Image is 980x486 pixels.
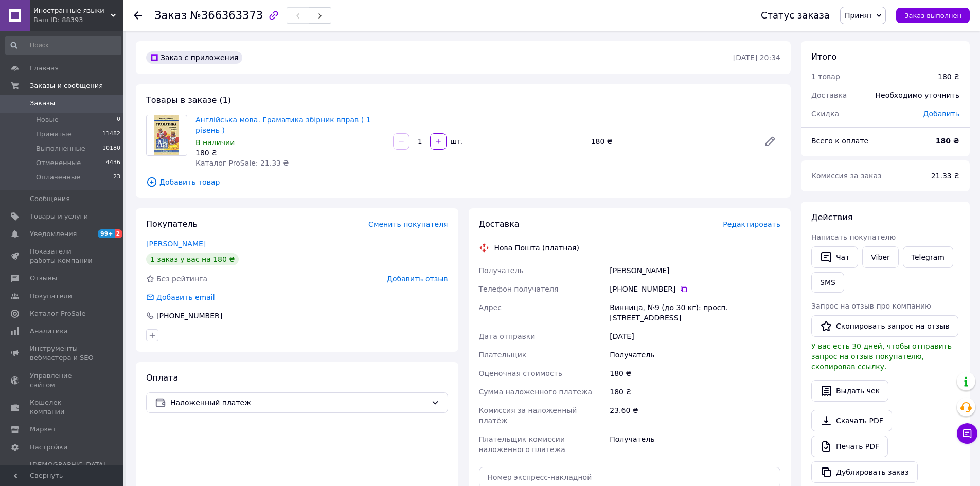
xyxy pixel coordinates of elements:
span: Действия [811,212,852,222]
span: Сумма наложенного платежа [479,388,593,396]
span: Выполненные [36,144,85,153]
div: Заказ с приложения [146,51,242,64]
span: Оценочная стоимость [479,369,563,377]
a: Скачать PDF [811,410,892,431]
span: Каталог ProSale: 21.33 ₴ [195,159,289,167]
span: Телефон получателя [479,285,559,293]
span: Маркет [30,425,56,434]
span: Принятые [36,130,72,139]
span: Адрес [479,303,502,312]
button: Выдать чек [811,380,888,402]
div: Получатель [608,346,782,364]
input: Поиск [5,36,121,55]
a: Редактировать [760,131,780,152]
a: Англійська мова. Граматика збірник вправ ( 1 рівень ) [195,116,371,134]
span: Доставка [811,91,847,99]
span: 1 товар [811,73,840,81]
div: Статус заказа [761,10,830,21]
span: Заказ [154,9,187,22]
span: 99+ [98,229,115,238]
span: 23 [113,173,120,182]
div: 23.60 ₴ [608,401,782,430]
span: 4436 [106,158,120,168]
span: Товары и услуги [30,212,88,221]
span: 11482 [102,130,120,139]
div: [PERSON_NAME] [608,261,782,280]
span: Плательщик [479,351,527,359]
div: Добавить email [145,292,216,302]
button: Чат [811,246,858,268]
div: Ваш ID: 88393 [33,15,123,25]
span: В наличии [195,138,235,147]
span: Управление сайтом [30,371,95,390]
span: Сообщения [30,194,70,204]
span: Добавить [923,110,959,118]
span: Дата отправки [479,332,536,340]
span: Отзывы [30,274,57,283]
span: У вас есть 30 дней, чтобы отправить запрос на отзыв покупателю, скопировав ссылку. [811,342,952,371]
span: Покупатель [146,219,198,229]
span: Главная [30,64,59,73]
div: 180 ₴ [587,134,756,149]
div: Вернуться назад [134,10,142,21]
span: Оплаченные [36,173,80,182]
span: Товары в заказе (1) [146,95,231,105]
button: SMS [811,272,844,293]
span: Плательщик комиссии наложенного платежа [479,435,565,454]
span: Редактировать [723,220,780,228]
span: Иностранные языки [33,6,111,15]
div: [DATE] [608,327,782,346]
span: Заказы [30,99,55,108]
span: Без рейтинга [156,275,207,283]
span: Доставка [479,219,520,229]
span: Отмененные [36,158,81,168]
span: Принят [845,11,872,20]
div: [PHONE_NUMBER] [610,284,780,294]
a: Viber [862,246,898,268]
a: [PERSON_NAME] [146,240,206,248]
span: 21.33 ₴ [931,172,959,180]
div: шт. [448,136,464,147]
div: 180 ₴ [938,71,959,82]
b: 180 ₴ [936,137,959,145]
span: Сменить покупателя [368,220,448,228]
span: Комиссия за наложенный платёж [479,406,577,425]
div: 1 заказ у вас на 180 ₴ [146,253,239,265]
span: Всего к оплате [811,137,868,145]
span: Комиссия за заказ [811,172,882,180]
div: 180 ₴ [608,383,782,401]
div: Добавить email [155,292,216,302]
span: Получатель [479,266,524,275]
span: Кошелек компании [30,398,95,417]
span: Инструменты вебмастера и SEO [30,344,95,363]
span: Каталог ProSale [30,309,85,318]
span: Скидка [811,110,839,118]
button: Заказ выполнен [896,8,970,23]
button: Дублировать заказ [811,461,918,483]
span: Добавить товар [146,176,780,188]
div: 180 ₴ [608,364,782,383]
div: 180 ₴ [195,148,385,158]
span: Наложенный платеж [170,397,427,408]
a: Telegram [903,246,953,268]
span: Итого [811,52,836,62]
span: Оплата [146,373,178,383]
button: Скопировать запрос на отзыв [811,315,958,337]
span: Показатели работы компании [30,247,95,265]
span: Новые [36,115,59,124]
span: Заказ выполнен [904,12,961,20]
span: Уведомления [30,229,77,239]
span: Написать покупателю [811,233,896,241]
span: №366363373 [190,9,263,22]
span: Запрос на отзыв про компанию [811,302,931,310]
button: Чат с покупателем [957,423,977,444]
span: Настройки [30,443,67,452]
span: 2 [115,229,123,238]
div: [PHONE_NUMBER] [155,311,223,321]
span: Добавить отзыв [387,275,448,283]
span: 10180 [102,144,120,153]
span: 0 [117,115,120,124]
div: Получатель [608,430,782,459]
div: Винница, №9 (до 30 кг): просп. [STREET_ADDRESS] [608,298,782,327]
span: Заказы и сообщения [30,81,103,91]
